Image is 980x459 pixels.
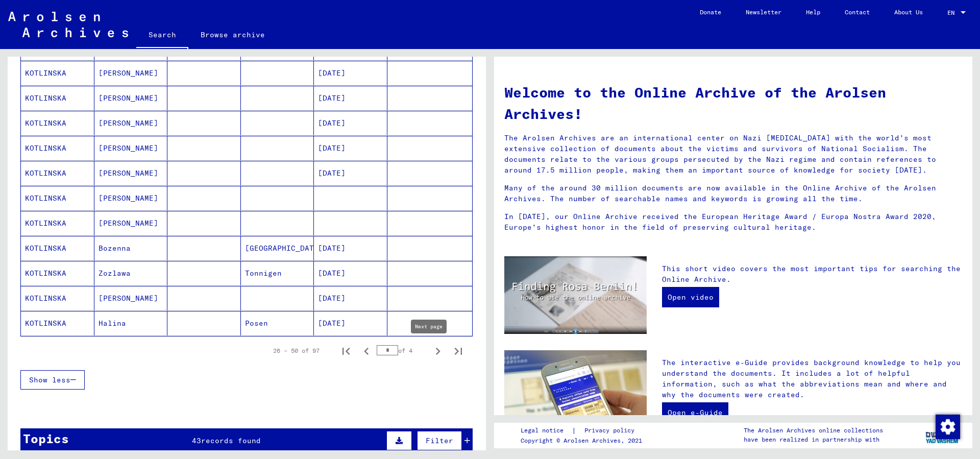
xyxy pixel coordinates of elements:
mat-cell: [DATE] [314,236,387,260]
mat-cell: Posen [241,311,314,335]
mat-cell: [PERSON_NAME] [94,136,168,160]
mat-cell: [DATE] [314,136,387,160]
p: The Arolsen Archives online collections [744,426,883,435]
mat-cell: [PERSON_NAME] [94,211,168,235]
mat-cell: KOTLINSKA [21,286,94,310]
button: First page [336,341,356,361]
img: yv_logo.png [923,422,962,448]
span: EN [947,9,959,16]
a: Open e-Guide [662,402,728,423]
img: Arolsen_neg.svg [8,12,128,37]
mat-cell: [PERSON_NAME] [94,111,168,135]
button: Last page [448,341,469,361]
mat-cell: [DATE] [314,61,387,85]
mat-cell: KOTLINSKA [21,261,94,285]
div: of 4 [377,346,428,355]
button: Show less [20,370,85,390]
mat-cell: [DATE] [314,161,387,185]
a: Open video [662,287,719,307]
mat-cell: KOTLINSKA [21,86,94,110]
button: Previous page [356,341,377,361]
p: Many of the around 30 million documents are now available in the Online Archive of the Arolsen Ar... [504,183,962,204]
div: Change consent [935,414,960,439]
mat-cell: KOTLINSKA [21,236,94,260]
mat-cell: [DATE] [314,261,387,285]
img: eguide.jpg [504,350,647,445]
mat-cell: [DATE] [314,86,387,110]
mat-cell: Bozenna [94,236,168,260]
mat-cell: [GEOGRAPHIC_DATA] [241,236,314,260]
mat-cell: [PERSON_NAME] [94,161,168,185]
mat-cell: Halina [94,311,168,335]
a: Search [136,22,188,49]
p: This short video covers the most important tips for searching the Online Archive. [662,263,962,285]
div: 26 – 50 of 97 [273,346,320,355]
mat-cell: [DATE] [314,311,387,335]
mat-cell: [PERSON_NAME] [94,286,168,310]
button: Filter [417,431,462,450]
span: Filter [426,436,453,445]
p: The Arolsen Archives are an international center on Nazi [MEDICAL_DATA] with the world’s most ext... [504,133,962,176]
img: video.jpg [504,256,647,334]
mat-cell: KOTLINSKA [21,311,94,335]
span: Show less [29,375,70,384]
p: In [DATE], our Online Archive received the European Heritage Award / Europa Nostra Award 2020, Eu... [504,211,962,233]
a: Browse archive [188,22,277,47]
p: have been realized in partnership with [744,435,883,444]
mat-cell: [DATE] [314,286,387,310]
a: Privacy policy [576,425,647,436]
mat-cell: KOTLINSKA [21,161,94,185]
mat-cell: KOTLINSKA [21,186,94,210]
mat-cell: KOTLINSKA [21,211,94,235]
mat-cell: [PERSON_NAME] [94,186,168,210]
mat-cell: Tonnigen [241,261,314,285]
mat-cell: KOTLINSKA [21,61,94,85]
h1: Welcome to the Online Archive of the Arolsen Archives! [504,82,962,125]
a: Legal notice [521,425,572,436]
mat-cell: KOTLINSKA [21,111,94,135]
div: Topics [23,429,69,448]
button: Next page [428,341,448,361]
mat-cell: [PERSON_NAME] [94,61,168,85]
p: Copyright © Arolsen Archives, 2021 [521,436,647,445]
mat-cell: KOTLINSKA [21,136,94,160]
span: 43 [192,436,201,445]
div: | [521,425,647,436]
img: Change consent [936,415,960,439]
mat-cell: [DATE] [314,111,387,135]
mat-cell: Zozlawa [94,261,168,285]
mat-cell: [PERSON_NAME] [94,86,168,110]
p: The interactive e-Guide provides background knowledge to help you understand the documents. It in... [662,357,962,400]
span: records found [201,436,261,445]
